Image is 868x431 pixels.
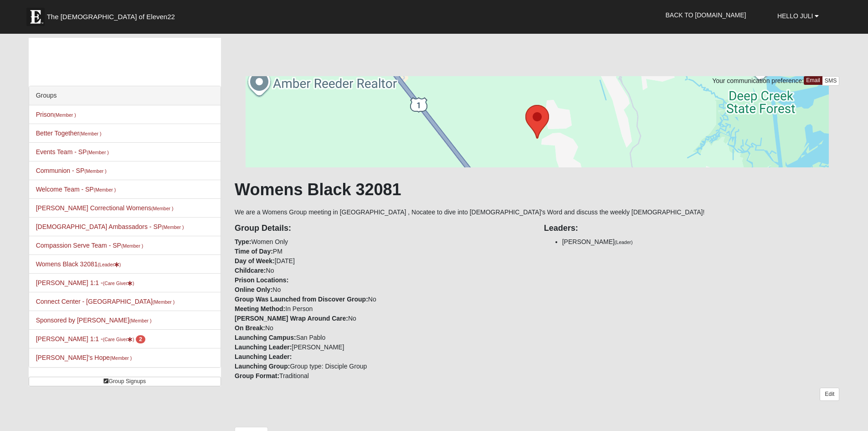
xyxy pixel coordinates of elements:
a: Events Team - SP(Member ) [36,148,109,156]
strong: Childcare: [235,267,266,274]
small: (Member ) [110,355,132,361]
strong: Prison Locations: [235,276,288,284]
small: (Member ) [162,224,184,230]
strong: Time of Day: [235,248,273,255]
a: [PERSON_NAME] 1:1 -(Care Giver) 2 [36,335,145,343]
h1: Womens Black 32081 [235,180,839,199]
small: (Member ) [84,168,106,174]
a: Womens Black 32081(Leader) [36,260,121,268]
small: (Care Giver ) [103,337,134,342]
a: [DEMOGRAPHIC_DATA] Ambassadors - SP(Member ) [36,223,184,230]
a: Communion - SP(Member ) [36,167,107,174]
span: number of pending members [136,335,145,343]
span: The [DEMOGRAPHIC_DATA] of Eleven22 [47,12,175,21]
small: (Member ) [153,299,175,305]
strong: Group Format: [235,372,279,379]
small: (Care Giver ) [103,280,134,286]
small: (Member ) [151,206,173,211]
strong: On Break: [235,324,265,332]
div: Groups [29,86,221,105]
div: Women Only PM [DATE] No No No In Person No No San Pablo [PERSON_NAME] Group type: Disciple Group ... [228,217,537,381]
strong: Online Only: [235,286,272,293]
h4: Group Details: [235,223,530,234]
a: Back to [DOMAIN_NAME] [659,4,753,26]
a: [PERSON_NAME] 1:1 -(Care Giver) [36,279,134,286]
strong: Day of Week: [235,257,275,265]
a: Group Signups [29,377,221,386]
small: (Member ) [54,112,76,118]
a: The [DEMOGRAPHIC_DATA] of Eleven22 [22,3,204,26]
strong: Meeting Method: [235,305,285,312]
small: (Member ) [129,318,151,323]
strong: Launching Group: [235,363,290,370]
strong: Launching Leader: [235,353,292,360]
strong: Launching Campus: [235,334,296,341]
small: (Member ) [94,187,116,192]
a: [PERSON_NAME] Correctional Womens(Member ) [36,204,174,212]
a: Welcome Team - SP(Member ) [36,186,116,193]
a: Compassion Serve Team - SP(Member ) [36,242,144,249]
small: (Member ) [79,131,101,136]
a: Edit [820,388,839,401]
li: [PERSON_NAME] [562,237,840,247]
small: (Member ) [121,243,143,249]
h4: Leaders: [544,223,840,234]
small: (Leader ) [98,262,121,267]
img: Eleven22 logo [26,8,45,26]
small: (Leader) [615,239,633,245]
a: [PERSON_NAME]'s Hope(Member ) [36,354,132,361]
strong: [PERSON_NAME] Wrap Around Care: [235,315,348,322]
a: Prison(Member ) [36,111,76,118]
strong: Launching Leader: [235,343,292,351]
strong: Type: [235,238,251,245]
strong: Group Was Launched from Discover Group: [235,296,368,303]
a: Connect Center - [GEOGRAPHIC_DATA](Member ) [36,298,175,305]
a: Sponsored by [PERSON_NAME](Member ) [36,317,152,324]
a: Better Together(Member ) [36,130,102,137]
small: (Member ) [87,150,108,155]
